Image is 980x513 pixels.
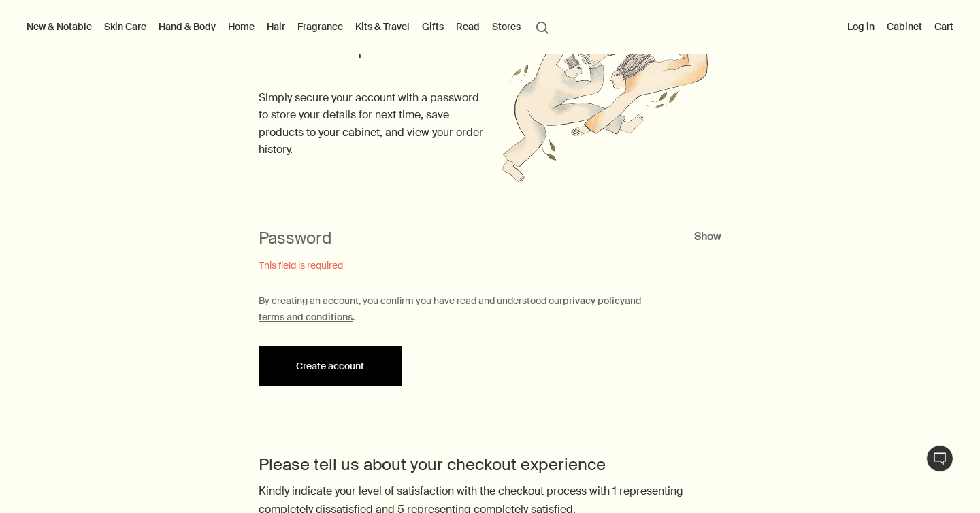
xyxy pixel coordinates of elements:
a: privacy policy [563,293,625,310]
a: terms and conditions [259,310,353,326]
a: Hand & Body [156,18,218,35]
a: Fragrance [295,18,346,35]
button: Create account [259,346,402,386]
img: Decorative image [490,7,721,184]
p: Simply secure your account with a password to store your details for next time, save products to ... [259,89,490,159]
a: Home [225,18,257,35]
button: Log in [845,18,877,35]
h1: Please tell us about your checkout experience [259,454,721,475]
a: Cabinet [884,18,925,35]
span: This field is required [259,259,721,273]
a: Skin Care [101,18,149,35]
a: Read [453,18,483,35]
button: show password [694,227,721,246]
strong: privacy policy [563,295,625,307]
button: New & Notable [24,18,95,35]
p: By creating an account, you confirm you have read and understood our and . [259,293,721,326]
button: Open search [530,14,555,39]
a: Hair [264,18,288,35]
a: Kits & Travel [353,18,412,35]
a: Gifts [419,18,446,35]
strong: terms and conditions [259,311,353,323]
button: Cart [932,18,956,35]
button: Stores [489,18,523,35]
button: Live Assistance [926,445,953,472]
